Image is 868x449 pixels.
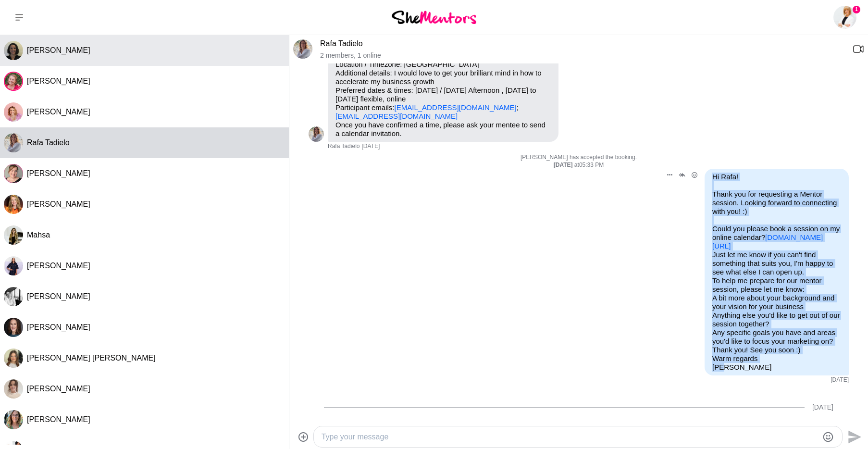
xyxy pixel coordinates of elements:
div: Amberlie Jane [4,349,23,368]
span: [PERSON_NAME] [27,169,90,177]
div: Rafa Tadielo [293,39,312,59]
div: Darby Lyndon [4,256,23,275]
strong: [DATE] [554,162,574,168]
img: Kat Millar [833,6,856,29]
button: Send [843,426,864,448]
time: 2025-07-17T03:25:27.742Z [361,143,380,150]
p: Purpose of Mentor Hour: I need tips Seeking help with: Communication, Business & Entrepreneurship... [335,17,551,121]
img: J [4,318,23,337]
button: Open Reaction Selector [688,169,701,181]
p: A bit more about your background and your vision for your business [712,294,841,311]
p: Any specific goals you have and areas you'd like to focus your marketing on? [712,328,841,346]
a: [DOMAIN_NAME][URL] [712,233,823,250]
span: Mahsa [27,231,50,239]
img: V [4,102,23,122]
span: [PERSON_NAME] [27,262,90,270]
span: [PERSON_NAME] [27,385,90,393]
p: Thank you! See you soon :) [712,346,841,354]
img: J [4,410,23,429]
span: [PERSON_NAME] [27,200,90,208]
img: M [4,225,23,245]
div: Mahsa [4,225,23,245]
p: Could you please book a session on my online calendar? [712,224,841,250]
button: Open Message Actions Menu [663,169,676,181]
p: Hi Rafa! [712,173,841,181]
img: M [4,195,23,214]
button: Emoji picker [822,431,834,443]
img: A [4,349,23,368]
img: L [4,41,23,60]
span: [PERSON_NAME] [27,323,90,331]
div: Ruth [4,164,23,183]
span: [PERSON_NAME] [PERSON_NAME] [27,354,156,362]
div: at 05:33 PM [309,162,849,169]
div: Rebecca Frazer [4,72,23,91]
a: [EMAIL_ADDRESS][DOMAIN_NAME] [335,112,458,120]
span: [PERSON_NAME] [27,292,90,300]
div: [DATE] [812,403,833,412]
div: Vari McGaan [4,102,23,122]
span: Rafa Tadielo [328,143,360,150]
img: R [4,72,23,91]
span: [PERSON_NAME] [27,77,90,85]
div: Laila Punj [4,41,23,60]
p: Once you have confirmed a time, please ask your mentee to send a calendar invitation. [335,121,551,138]
a: Rafa Tadielo [320,39,363,48]
p: To help me prepare for our mentor session, please let me know: [712,276,841,294]
a: Kat Millar1 [833,6,856,29]
img: R [4,164,23,183]
span: [PERSON_NAME] [27,46,90,54]
p: Warm regards [PERSON_NAME] [712,354,841,372]
p: Thank you for requesting a Mentor session. Looking forward to connecting with you! :) [712,190,841,216]
div: Rafa Tadielo [309,126,324,142]
img: D [4,256,23,275]
p: 2 members , 1 online [320,51,845,60]
span: [PERSON_NAME] [27,108,90,116]
button: Open Thread [676,169,688,181]
img: S [4,287,23,306]
div: Julia Ridout [4,318,23,337]
img: She Mentors Logo [392,11,476,24]
span: [PERSON_NAME] [27,415,90,424]
div: Miranda Bozic [4,195,23,214]
a: [EMAIL_ADDRESS][DOMAIN_NAME] [395,103,517,112]
time: 2025-07-17T09:41:17.768Z [831,376,849,384]
div: Elle Thorne [4,379,23,399]
p: Anything else you'd like to get out of our session together? [712,311,841,328]
span: Rafa Tadielo [27,138,70,147]
div: Sarah Cassells [4,287,23,306]
img: R [309,126,324,142]
div: Jeanene Tracy [4,410,23,429]
textarea: Type your message [322,431,818,443]
img: R [293,39,312,59]
img: R [4,133,23,152]
img: E [4,379,23,399]
p: Just let me know if you can't find something that suits you, I'm happy to see what else I can ope... [712,250,841,276]
p: [PERSON_NAME] has accepted the booking. [309,154,849,162]
div: Rafa Tadielo [4,133,23,152]
span: 1 [853,6,860,13]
